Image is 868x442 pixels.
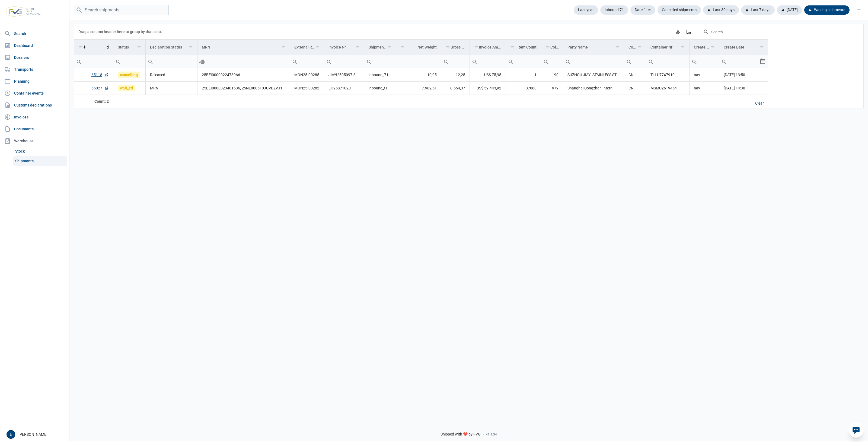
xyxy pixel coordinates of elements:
td: Column External Ref [290,40,324,55]
div: Search box [470,55,480,68]
div: Search box [290,55,300,68]
td: Filter cell [646,55,689,68]
span: Show filter options for column 'Item Count' [510,45,514,49]
div: Inbound 71 [600,5,628,15]
span: US$ 75,95 [484,72,501,78]
td: MRN [145,82,197,95]
div: Container Nr [650,45,672,49]
div: External Ref [294,45,315,49]
div: Date filter [630,5,655,15]
div: Last 30 days [703,5,739,15]
td: Column Colli Count [541,40,563,55]
td: nav [689,82,719,95]
td: Filter cell [719,55,768,68]
td: Column Create User [689,40,719,55]
div: Search box [690,55,699,68]
input: Search in the data grid [699,25,764,38]
td: inbound_71 [364,68,396,82]
input: Filter cell [506,55,541,68]
td: 190 [541,68,563,82]
span: Show filter options for column 'External Ref' [315,45,320,49]
input: Filter cell [690,55,719,68]
span: Show filter options for column 'Colli Count' [545,45,550,49]
input: Filter cell [197,55,290,68]
input: Filter cell [113,55,145,68]
span: wait_cd [118,85,135,91]
div: Export all data to Excel [672,27,682,37]
div: Cancelled shipments [658,5,701,15]
td: Column Item Count [506,40,541,55]
div: Search box [146,55,155,68]
div: Search box [324,55,334,68]
div: Id Count: 2 [78,99,109,104]
div: Country Code [628,45,637,49]
a: Customs declarations [2,100,67,111]
div: Search box [74,55,84,68]
span: Show filter options for column 'Net Weight' [400,45,404,49]
span: Show filter options for column 'Party Name' [615,45,620,49]
td: 979 [541,82,563,95]
td: Released [145,68,197,82]
div: Search box [624,55,634,68]
input: Filter cell [541,55,563,68]
a: Stock [13,146,67,156]
td: 12,25 [441,68,470,82]
input: Filter cell [396,55,441,68]
div: Waiting shipments [804,5,850,15]
td: Column Shipment Kind [364,40,396,55]
td: Filter cell [290,55,324,68]
td: Column Status [113,40,145,55]
td: JIAYI2505097-3 [324,68,364,82]
div: Search box [719,55,729,68]
input: Filter cell [74,55,113,68]
div: Id [106,45,109,49]
td: 25BEI0000022473966 [197,68,290,82]
span: Show filter options for column 'Gross Weight' [446,45,450,49]
span: Show filter options for column 'Invoice Amount' [474,45,478,49]
div: Party Name [567,45,588,49]
div: Drag a column header here to group by that column [78,27,165,36]
div: Search box [113,55,123,68]
input: Filter cell [470,55,506,68]
a: Dashboard [2,40,67,51]
a: Container events [2,88,67,99]
td: Shanghai Dongzhan Intern. [563,82,624,95]
a: Shipments [13,156,67,166]
span: Show filter options for column 'MRN' [281,45,285,49]
td: EH25S71020 [324,82,364,95]
a: Search [2,28,67,39]
div: Search box [364,55,374,68]
div: Data grid toolbar [78,24,764,39]
input: Filter cell [364,55,396,68]
div: Last 7 days [741,5,775,15]
span: [DATE] 14:30 [724,86,745,90]
div: MRN [202,45,210,49]
a: Dossiers [2,52,67,63]
div: Search box [541,55,551,68]
td: SUZHOU JIAYI STAINLESS STEEL PRODUCTS CO., LTD [563,68,624,82]
input: Filter cell [719,55,760,68]
div: Warehouse [2,135,67,146]
input: Filter cell [563,55,624,68]
input: Filter cell [441,55,470,68]
span: Show filter options for column 'Status' [137,45,141,49]
div: Item Count [518,45,537,49]
td: Filter cell [624,55,646,68]
td: 1 [506,68,541,82]
div: Search box [197,55,207,68]
span: Show filter options for column 'Declaration Status' [189,45,193,49]
td: 37080 [506,82,541,95]
td: Column Declaration Status [145,40,197,55]
td: TLLU7747910 [646,68,689,82]
span: US$ 59.443,92 [477,85,501,91]
span: - [483,432,484,437]
td: MON25.00282 [290,82,324,95]
td: CN [624,82,646,95]
a: 65027 [91,85,109,91]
